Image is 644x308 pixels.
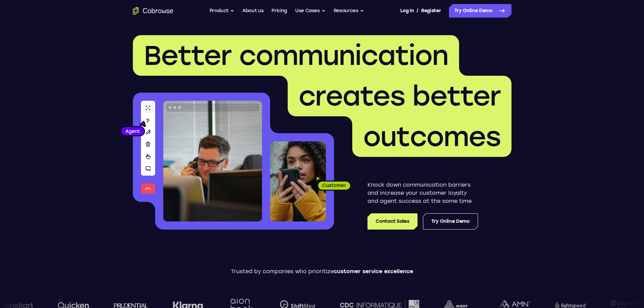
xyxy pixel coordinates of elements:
[416,7,419,15] span: /
[449,4,511,18] a: Try Online Demo
[242,4,263,18] a: About us
[271,4,287,18] a: Pricing
[133,7,173,15] a: Go to the home page
[295,4,326,18] button: Use Cases
[334,4,364,18] button: Resources
[367,181,478,205] p: Knock down communication barriers and increase your customer loyalty and agent success at the sam...
[163,101,262,221] img: A customer support agent talking on the phone
[367,213,417,230] a: Contact Sales
[299,80,501,112] span: creates better
[421,4,441,18] a: Register
[270,141,326,221] img: A customer holding their phone
[210,4,235,18] button: Product
[423,213,478,230] a: Try Online Demo
[114,303,148,308] img: prudential
[144,39,448,72] span: Better communication
[363,120,501,153] span: outcomes
[400,4,414,18] a: Log In
[334,268,413,275] span: customer service excellence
